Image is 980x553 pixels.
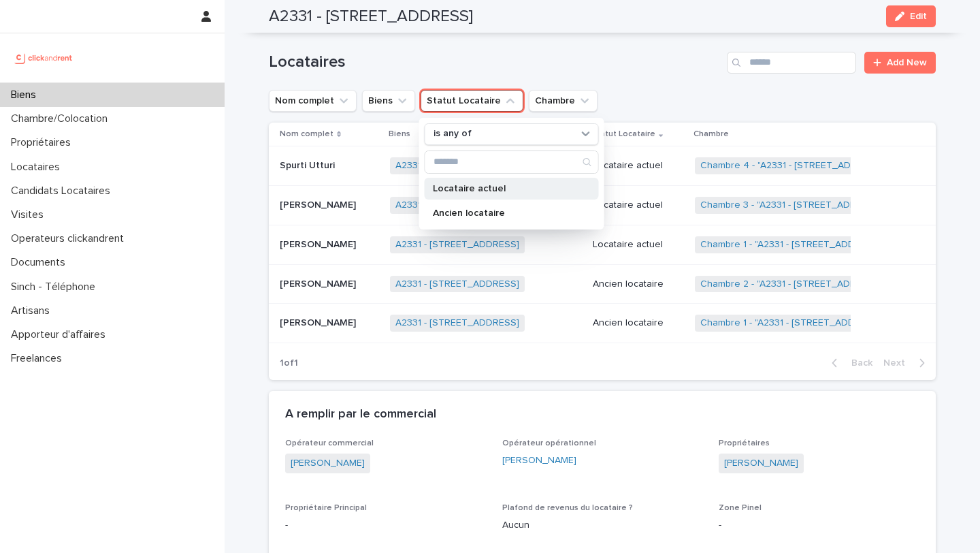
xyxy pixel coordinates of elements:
[5,136,82,149] p: Propriétaires
[593,200,684,211] p: Locataire actuel
[425,151,598,173] input: Search
[591,127,655,142] p: Statut Locataire
[5,208,54,221] p: Visites
[593,279,684,290] p: Ancien locataire
[11,44,77,72] img: UCB0brd3T0yccxBKYDjQ
[878,357,936,369] button: Next
[269,347,309,380] p: 1 of 1
[700,317,885,329] a: Chambre 1 - "A2331 - [STREET_ADDRESS]"
[5,352,73,365] p: Freelances
[395,239,519,251] a: A2331 - [STREET_ADDRESS]
[821,357,878,369] button: Back
[285,407,436,422] h2: A remplir par le commercial
[280,197,359,211] p: [PERSON_NAME]
[700,239,885,251] a: Chambre 1 - "A2331 - [STREET_ADDRESS]"
[593,239,684,251] p: Locataire actuel
[886,5,936,27] button: Edit
[5,281,106,294] p: Sinch - Téléphone
[700,160,887,172] a: Chambre 4 - "A2331 - [STREET_ADDRESS]"
[5,232,135,245] p: Operateurs clickandrent
[269,225,936,264] tr: [PERSON_NAME][PERSON_NAME] A2331 - [STREET_ADDRESS] Locataire actuelChambre 1 - "A2331 - [STREET_...
[269,146,936,186] tr: Spurti UtturiSpurti Utturi A2331 - [STREET_ADDRESS] Locataire actuelChambre 4 - "A2331 - [STREET_...
[700,200,887,211] a: Chambre 3 - "A2331 - [STREET_ADDRESS]"
[395,160,519,172] a: A2331 - [STREET_ADDRESS]
[5,89,47,101] p: Biens
[269,264,936,304] tr: [PERSON_NAME][PERSON_NAME] A2331 - [STREET_ADDRESS] Ancien locataireChambre 2 - "A2331 - [STREET_...
[593,160,684,172] p: Locataire actuel
[719,439,770,447] span: Propriétaires
[593,317,684,329] p: Ancien locataire
[362,90,415,112] button: Biens
[280,127,333,142] p: Nom complet
[5,185,121,197] p: Candidats Locataires
[280,157,338,172] p: Spurti Utturi
[5,112,118,125] p: Chambre/Colocation
[843,358,872,368] span: Back
[395,279,519,290] a: A2331 - [STREET_ADDRESS]
[887,58,927,67] span: Add New
[700,279,887,290] a: Chambre 2 - "A2331 - [STREET_ADDRESS]"
[5,161,71,174] p: Locataires
[883,358,913,368] span: Next
[529,90,598,112] button: Chambre
[269,7,473,27] h2: A2331 - [STREET_ADDRESS]
[5,328,116,341] p: Apporteur d'affaires
[421,90,523,112] button: Statut Locataire
[727,52,856,74] input: Search
[693,127,729,142] p: Chambre
[269,52,721,72] h1: Locataires
[910,12,927,21] span: Edit
[5,304,61,317] p: Artisans
[5,256,76,269] p: Documents
[433,184,577,193] p: Locataire actuel
[285,439,374,447] span: Opérateur commercial
[724,456,798,471] a: [PERSON_NAME]
[434,128,472,140] p: is any of
[280,315,359,329] p: [PERSON_NAME]
[433,208,577,218] p: Ancien locataire
[269,304,936,343] tr: [PERSON_NAME][PERSON_NAME] A2331 - [STREET_ADDRESS] Ancien locataireChambre 1 - "A2331 - [STREET_...
[389,127,410,142] p: Biens
[502,454,576,468] a: [PERSON_NAME]
[285,518,486,533] p: -
[395,200,519,211] a: A2331 - [STREET_ADDRESS]
[280,236,359,251] p: [PERSON_NAME]
[269,90,357,112] button: Nom complet
[280,276,359,290] p: [PERSON_NAME]
[502,504,633,512] span: Plafond de revenus du locataire ?
[502,518,703,533] p: Aucun
[502,439,596,447] span: Opérateur opérationnel
[719,504,762,512] span: Zone Pinel
[291,456,365,471] a: [PERSON_NAME]
[285,504,367,512] span: Propriétaire Principal
[719,518,919,533] p: -
[864,52,936,74] a: Add New
[269,186,936,225] tr: [PERSON_NAME][PERSON_NAME] A2331 - [STREET_ADDRESS] Locataire actuelChambre 3 - "A2331 - [STREET_...
[425,151,599,174] div: Search
[395,317,519,329] a: A2331 - [STREET_ADDRESS]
